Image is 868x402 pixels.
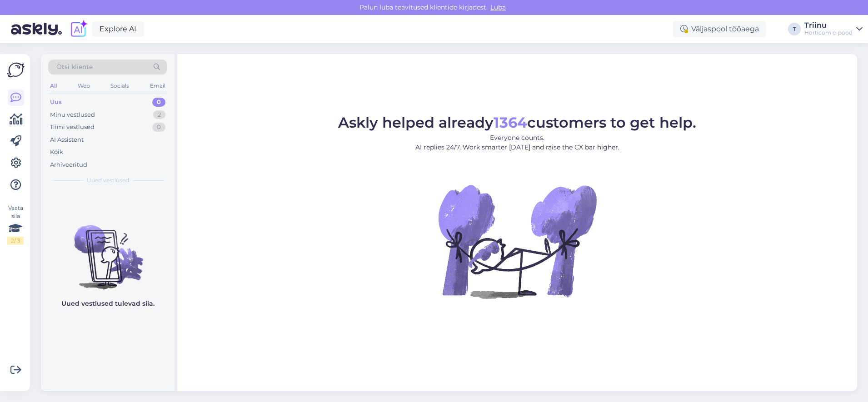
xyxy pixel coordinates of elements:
div: Minu vestlused [50,110,95,119]
p: Uued vestlused tulevad siia. [61,299,155,308]
div: 0 [152,123,165,132]
div: Email [148,80,167,92]
img: No chats [41,209,175,291]
div: T [788,23,801,35]
div: 2 [153,110,165,119]
span: Otsi kliente [56,62,93,72]
div: Kõik [50,148,63,157]
div: Uus [50,98,62,107]
div: Arhiveeritud [50,160,87,169]
div: Tiimi vestlused [50,123,95,132]
div: Web [76,80,92,92]
span: Askly helped already customers to get help. [338,114,696,131]
div: 2 / 3 [7,237,24,245]
div: Socials [109,80,131,92]
span: Luba [488,3,509,11]
img: explore-ai [69,20,88,39]
div: AI Assistent [50,135,84,144]
div: Väljaspool tööaega [673,21,766,37]
div: 0 [152,98,165,107]
div: All [48,80,59,92]
img: No Chat active [435,159,599,323]
a: Explore AI [92,21,144,37]
p: Everyone counts. AI replies 24/7. Work smarter [DATE] and raise the CX bar higher. [338,133,696,152]
img: Askly Logo [7,61,25,79]
a: TriinuHorticom e-pood [804,22,863,36]
div: Horticom e-pood [804,29,853,36]
div: Triinu [804,22,853,29]
span: Uued vestlused [87,176,129,184]
b: 1364 [494,114,527,131]
div: Vaata siia [7,204,24,245]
